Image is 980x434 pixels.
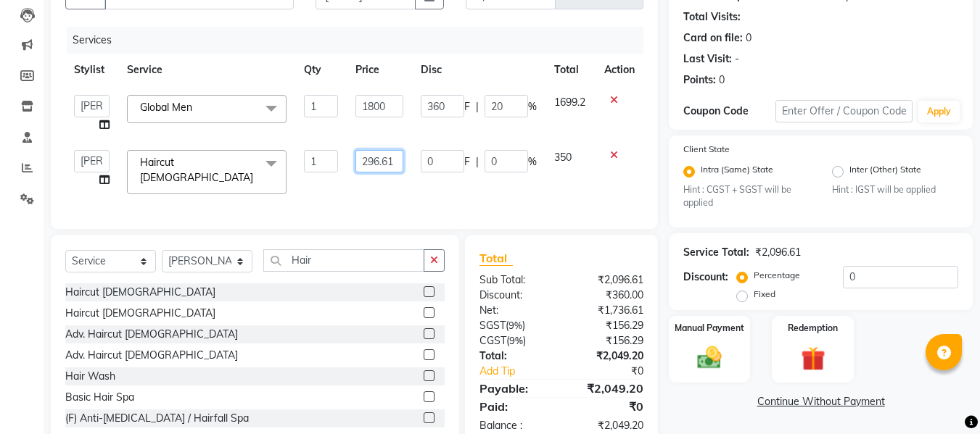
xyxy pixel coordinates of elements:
[788,322,838,335] label: Redemption
[469,272,561,288] div: Sub Total:
[347,54,412,86] th: Price
[263,249,424,272] input: Search or Scan
[295,54,347,86] th: Qty
[469,364,577,379] a: Add Tip
[794,343,833,373] img: _gift.svg
[469,380,561,397] div: Payable:
[65,306,215,321] div: Haircut [DEMOGRAPHIC_DATA]
[65,390,134,405] div: Basic Hair Spa
[561,303,654,318] div: ₹1,736.61
[65,369,115,384] div: Hair Wash
[561,398,654,415] div: ₹0
[690,343,729,371] img: _cash.svg
[253,171,260,184] a: x
[469,398,561,415] div: Paid:
[479,319,506,332] span: SGST
[561,318,654,333] div: ₹156.29
[469,318,561,333] div: ( )
[754,288,775,301] label: Fixed
[469,288,561,303] div: Discount:
[192,101,199,114] a: x
[554,96,585,109] span: 1699.2
[675,322,744,335] label: Manual Payment
[464,154,470,170] span: F
[65,327,238,342] div: Adv. Haircut [DEMOGRAPHIC_DATA]
[469,418,561,433] div: Balance :
[469,333,561,349] div: ( )
[683,270,728,285] div: Discount:
[479,334,506,347] span: CGST
[140,156,253,184] span: Haircut [DEMOGRAPHIC_DATA]
[683,183,810,210] small: Hint : CGST + SGST will be applied
[561,288,654,303] div: ₹360.00
[554,151,572,164] span: 350
[701,163,773,180] label: Intra (Same) State
[412,54,545,86] th: Disc
[596,54,643,86] th: Action
[561,272,654,288] div: ₹2,096.61
[67,27,654,54] div: Services
[561,380,654,397] div: ₹2,049.20
[719,72,725,88] div: 0
[118,54,295,86] th: Service
[545,54,596,86] th: Total
[683,143,730,156] label: Client State
[672,394,970,409] a: Continue Without Payment
[476,99,479,114] span: |
[140,101,192,114] span: Global Men
[577,364,655,379] div: ₹0
[746,30,752,46] div: 0
[528,99,537,114] span: %
[65,54,118,86] th: Stylist
[469,349,561,364] div: Total:
[683,104,775,119] div: Coupon Code
[683,72,716,88] div: Points:
[561,349,654,364] div: ₹2,049.20
[508,320,522,331] span: 9%
[65,285,215,300] div: Haircut [DEMOGRAPHIC_DATA]
[683,245,749,260] div: Service Total:
[509,335,523,346] span: 9%
[528,154,537,170] span: %
[849,163,921,180] label: Inter (Other) State
[464,99,470,114] span: F
[476,154,479,170] span: |
[832,183,958,196] small: Hint : IGST will be applied
[65,411,249,426] div: (F) Anti-[MEDICAL_DATA] / Hairfall Spa
[775,100,913,122] input: Enter Offer / Coupon Code
[683,51,732,67] div: Last Visit:
[561,333,654,349] div: ₹156.29
[754,269,800,282] label: Percentage
[683,9,741,25] div: Total Visits:
[918,101,960,122] button: Apply
[561,418,654,433] div: ₹2,049.20
[755,245,801,260] div: ₹2,096.61
[65,348,238,363] div: Adv. Haircut [DEMOGRAPHIC_DATA]
[479,251,513,266] span: Total
[735,51,739,67] div: -
[683,30,743,46] div: Card on file:
[469,303,561,318] div: Net:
